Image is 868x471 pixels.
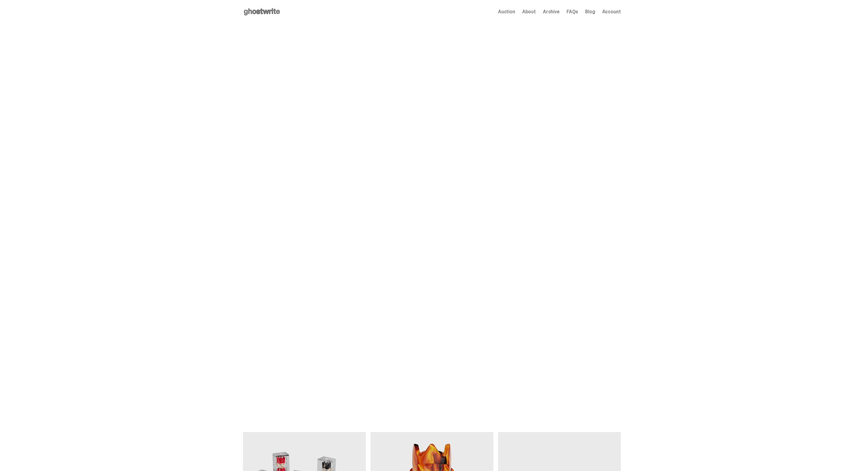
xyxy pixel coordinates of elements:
[543,9,559,14] a: Archive
[522,9,536,14] a: About
[498,9,515,14] a: Auction
[585,9,595,14] a: Blog
[602,9,621,14] a: Account
[567,9,578,14] a: FAQs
